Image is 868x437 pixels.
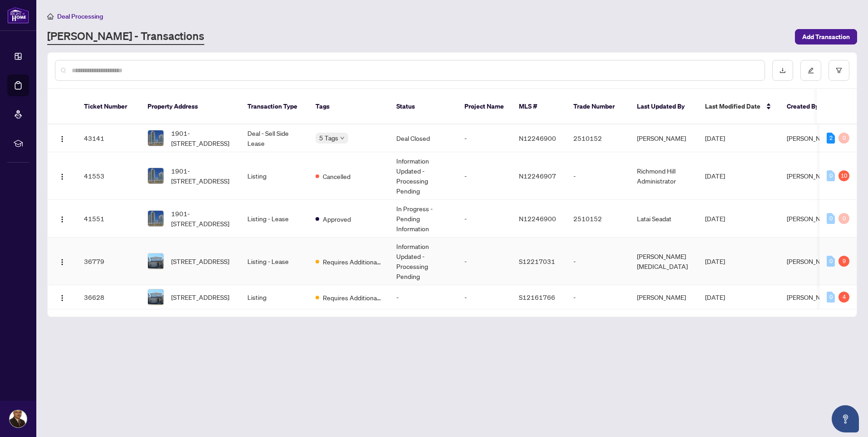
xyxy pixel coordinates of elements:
span: home [47,13,54,20]
td: - [457,200,512,238]
span: Cancelled [323,171,350,181]
span: S12217031 [519,257,555,265]
td: Deal Closed [389,124,457,152]
span: [DATE] [705,214,725,223]
img: Logo [59,258,66,266]
span: [PERSON_NAME] [787,293,836,301]
th: Transaction Type [240,89,308,124]
td: - [457,124,512,152]
button: edit [800,60,821,81]
td: Listing - Lease [240,200,308,238]
td: Listing - Lease [240,238,308,285]
button: download [772,60,793,81]
td: 41551 [77,200,140,238]
td: 2510152 [566,124,630,152]
td: [PERSON_NAME][MEDICAL_DATA] [630,238,698,285]
button: Logo [55,211,69,226]
td: Listing [240,152,308,200]
td: - [457,238,512,285]
div: 0 [827,213,835,224]
td: - [566,238,630,285]
td: Information Updated - Processing Pending [389,152,457,200]
div: 10 [838,170,849,181]
td: 36628 [77,285,140,309]
span: [DATE] [705,257,725,265]
td: 41553 [77,152,140,200]
span: [DATE] [705,134,725,142]
img: Logo [59,294,66,302]
img: thumbnail-img [148,253,163,269]
span: Approved [323,214,351,224]
td: - [457,152,512,200]
span: S12161766 [519,293,555,301]
span: Requires Additional Docs [323,293,382,303]
span: down [340,136,345,140]
th: Tags [308,89,389,124]
img: logo [7,7,29,24]
td: 36779 [77,238,140,285]
td: - [566,152,630,200]
td: 2510152 [566,200,630,238]
div: 0 [827,170,835,181]
td: Information Updated - Processing Pending [389,238,457,285]
button: Logo [55,254,69,268]
th: Status [389,89,457,124]
a: [PERSON_NAME] - Transactions [47,29,204,45]
td: 43141 [77,124,140,152]
span: [PERSON_NAME] [787,257,836,265]
span: Add Transaction [802,30,850,44]
div: 0 [838,213,849,224]
div: 4 [838,292,849,303]
img: Logo [59,135,66,143]
button: Logo [55,169,69,183]
td: - [389,285,457,309]
button: filter [829,60,849,81]
span: 1901-[STREET_ADDRESS] [171,166,233,186]
td: [PERSON_NAME] [630,285,698,309]
th: Ticket Number [77,89,140,124]
div: 9 [838,256,849,267]
td: Deal - Sell Side Lease [240,124,308,152]
span: download [779,67,786,74]
span: edit [808,67,814,74]
th: Property Address [140,89,240,124]
div: 0 [838,133,849,144]
th: Project Name [457,89,512,124]
th: Last Updated By [630,89,698,124]
span: [PERSON_NAME] [787,214,836,223]
button: Add Transaction [795,29,857,45]
span: filter [836,67,842,74]
td: Richmond Hill Administrator [630,152,698,200]
span: [PERSON_NAME] [787,134,836,142]
img: Logo [59,216,66,223]
img: thumbnail-img [148,289,163,305]
img: Logo [59,173,66,180]
span: 5 Tags [319,133,338,143]
span: [STREET_ADDRESS] [171,256,229,266]
th: Trade Number [566,89,630,124]
th: MLS # [512,89,566,124]
div: 2 [827,133,835,144]
img: thumbnail-img [148,130,163,146]
span: N12246900 [519,214,556,223]
span: Last Modified Date [705,101,760,111]
td: In Progress - Pending Information [389,200,457,238]
td: - [457,285,512,309]
span: N12246907 [519,172,556,180]
span: 1901-[STREET_ADDRESS] [171,209,233,228]
img: Profile Icon [10,410,27,427]
div: 0 [827,292,835,303]
td: Listing [240,285,308,309]
img: thumbnail-img [148,168,163,184]
td: [PERSON_NAME] [630,124,698,152]
span: N12246900 [519,134,556,142]
img: thumbnail-img [148,211,163,226]
td: Latai Seadat [630,200,698,238]
th: Created By [779,89,834,124]
th: Last Modified Date [698,89,779,124]
button: Logo [55,131,69,145]
span: [PERSON_NAME] [787,172,836,180]
button: Open asap [832,405,859,432]
span: [DATE] [705,293,725,301]
span: [DATE] [705,172,725,180]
